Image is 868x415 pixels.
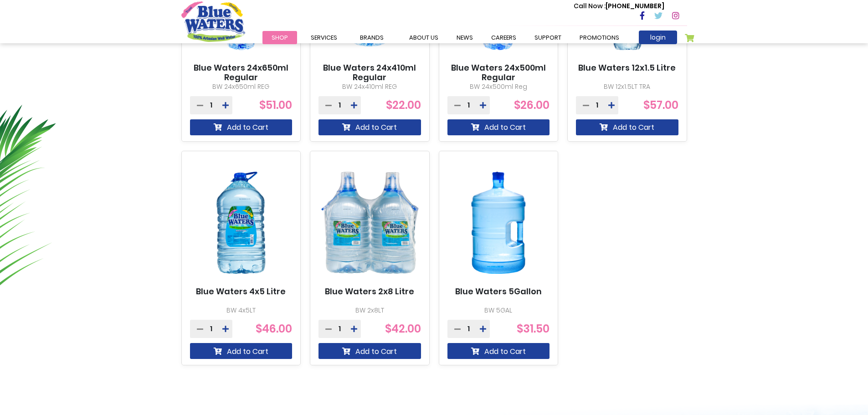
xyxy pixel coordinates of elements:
[574,1,664,11] p: [PHONE_NUMBER]
[576,119,678,135] button: Add to Cart
[447,31,482,44] a: News
[190,82,293,92] p: BW 24x650ml REG
[385,321,421,336] span: $42.00
[447,119,550,135] button: Add to Cart
[447,306,550,315] p: BW 5GAL
[256,321,292,336] span: $46.00
[447,82,550,92] p: BW 24x500ml Reg
[318,82,421,92] p: BW 24x410ml REG
[181,1,245,41] a: store logo
[643,97,678,113] span: $57.00
[447,159,550,287] img: Blue Waters 5Gallon
[447,63,550,82] a: Blue Waters 24x500ml Regular
[311,33,337,42] span: Services
[318,343,421,359] button: Add to Cart
[482,31,525,44] a: careers
[190,306,293,315] p: BW 4x5LT
[259,97,292,113] span: $51.00
[447,343,550,359] button: Add to Cart
[318,63,421,82] a: Blue Waters 24x410ml Regular
[190,159,293,287] img: Blue Waters 4x5 Litre
[574,1,606,10] span: Call Now :
[517,321,550,336] span: $31.50
[639,31,677,44] a: login
[514,97,550,113] span: $26.00
[318,306,421,315] p: BW 2x8LT
[576,82,678,92] p: BW 12x1.5LT TRA
[578,63,676,73] a: Blue Waters 12x1.5 Litre
[455,287,542,297] a: Blue Waters 5Gallon
[570,31,628,44] a: Promotions
[318,119,421,135] button: Add to Cart
[525,31,570,44] a: support
[196,287,286,297] a: Blue Waters 4x5 Litre
[386,97,421,113] span: $22.00
[318,159,421,287] img: Blue Waters 2x8 Litre
[190,119,293,135] button: Add to Cart
[400,31,447,44] a: about us
[190,343,293,359] button: Add to Cart
[272,33,288,42] span: Shop
[360,33,384,42] span: Brands
[190,63,293,82] a: Blue Waters 24x650ml Regular
[325,287,414,297] a: Blue Waters 2x8 Litre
